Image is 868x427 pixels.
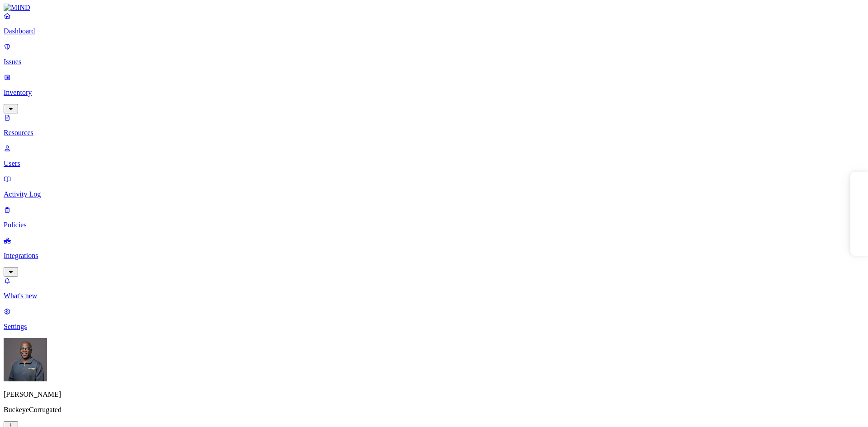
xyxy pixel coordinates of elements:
[4,338,47,381] img: Gregory Thomas
[4,129,864,137] p: Resources
[4,323,864,331] p: Settings
[4,89,864,97] p: Inventory
[4,4,30,12] img: MIND
[4,190,864,198] p: Activity Log
[4,221,864,229] p: Policies
[4,160,864,168] p: Users
[4,58,864,66] p: Issues
[4,252,864,260] p: Integrations
[4,406,864,414] p: BuckeyeCorrugated
[4,292,864,300] p: What's new
[4,390,864,399] p: [PERSON_NAME]
[4,27,864,35] p: Dashboard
